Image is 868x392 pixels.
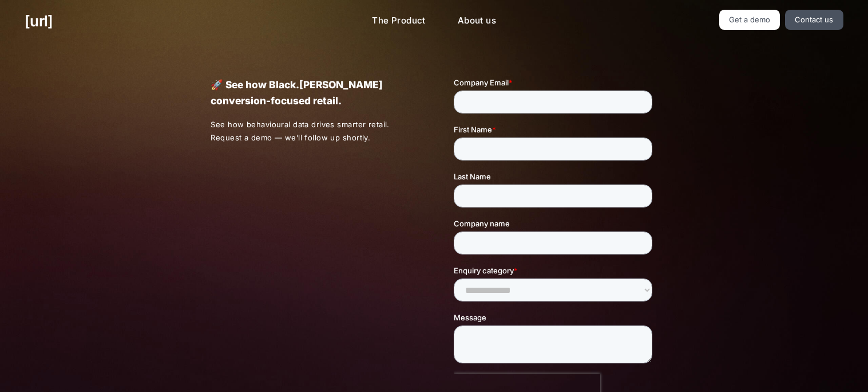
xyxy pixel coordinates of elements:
p: See how behavioural data drives smarter retail. Request a demo — we’ll follow up shortly. [211,118,414,144]
a: Get a demo [719,10,780,30]
a: The Product [363,10,435,32]
p: 🚀 See how Black.[PERSON_NAME] conversion-focused retail. [211,77,414,109]
a: About us [449,10,505,32]
a: Contact us [785,10,843,30]
a: [URL] [25,10,53,32]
